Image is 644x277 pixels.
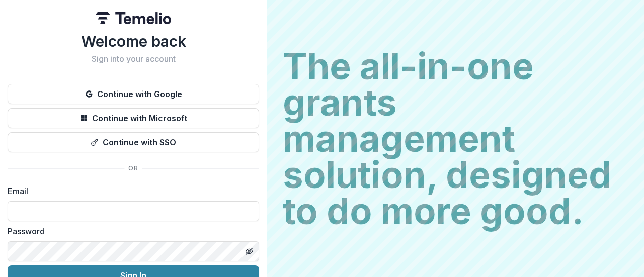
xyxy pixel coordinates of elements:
h2: Sign into your account [8,54,259,64]
label: Password [8,225,253,237]
button: Continue with Google [8,84,259,104]
h1: Welcome back [8,32,259,50]
button: Continue with SSO [8,132,259,152]
img: Temelio [96,12,171,24]
button: Toggle password visibility [241,243,257,259]
label: Email [8,185,253,197]
button: Continue with Microsoft [8,108,259,128]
